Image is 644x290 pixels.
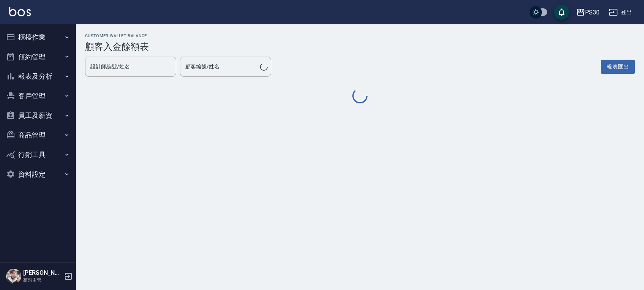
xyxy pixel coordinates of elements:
button: PS30 [573,5,603,20]
button: 客戶管理 [3,86,73,106]
button: 商品管理 [3,125,73,145]
button: 報表及分析 [3,67,73,86]
button: 登出 [606,5,635,19]
button: 員工及薪資 [3,106,73,125]
button: 資料設定 [3,165,73,184]
p: 高階主管 [23,277,62,284]
h2: Customer Wallet Balance [85,33,635,38]
img: Logo [9,7,31,16]
img: Person [6,269,21,284]
button: 報表匯出 [601,60,635,74]
button: save [554,5,569,20]
button: 櫃檯作業 [3,27,73,47]
div: PS30 [585,8,600,17]
button: 預約管理 [3,47,73,67]
button: 行銷工具 [3,145,73,165]
h3: 顧客入金餘額表 [85,41,635,52]
h5: [PERSON_NAME] [23,269,62,277]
